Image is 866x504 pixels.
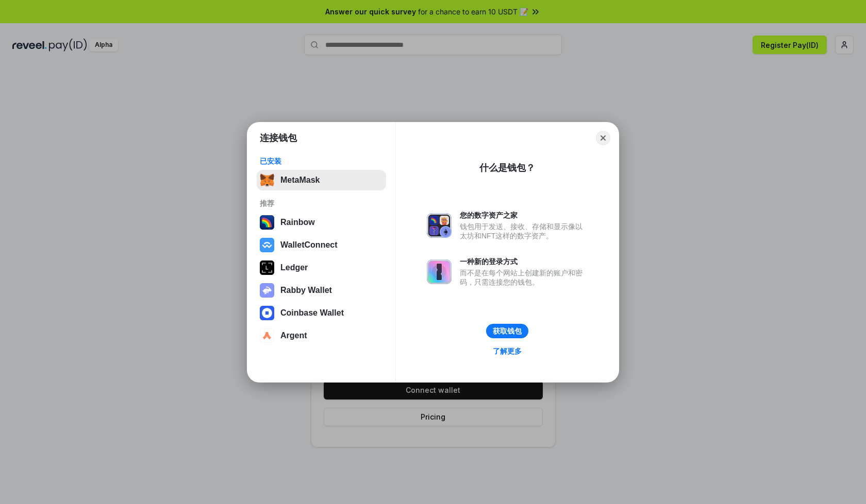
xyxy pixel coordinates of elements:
[460,257,588,266] div: 一种新的登录方式
[280,176,320,185] div: MetaMask
[596,131,610,145] button: Close
[280,331,307,340] div: Argent
[260,260,274,275] img: svg+xml,%3Csvg%20xmlns%3D%22http%3A%2F%2Fwww.w3.org%2F2000%2Fsvg%22%20width%3D%2228%22%20height%3...
[280,240,338,250] div: WalletConnect
[260,283,274,298] img: svg+xml,%3Csvg%20xmlns%3D%22http%3A%2F%2Fwww.w3.org%2F2000%2Fsvg%22%20fill%3D%22none%22%20viewBox...
[460,211,588,220] div: 您的数字资产之家
[260,199,383,208] div: 推荐
[257,212,386,233] button: Rainbow
[257,303,386,323] button: Coinbase Wallet
[257,325,386,346] button: Argent
[460,222,588,240] div: 钱包用于发送、接收、存储和显示像以太坊和NFT这样的数字资产。
[493,326,522,336] div: 获取钱包
[260,157,383,166] div: 已安装
[486,324,528,338] button: 获取钱包
[427,213,452,238] img: svg+xml,%3Csvg%20xmlns%3D%22http%3A%2F%2Fwww.w3.org%2F2000%2Fsvg%22%20fill%3D%22none%22%20viewBox...
[487,344,528,358] a: 了解更多
[260,132,297,144] h1: 连接钱包
[479,162,535,174] div: 什么是钱包？
[257,257,386,278] button: Ledger
[460,268,588,287] div: 而不是在每个网站上创建新的账户和密码，只需连接您的钱包。
[260,173,274,187] img: svg+xml,%3Csvg%20fill%3D%22none%22%20height%3D%2233%22%20viewBox%3D%220%200%2035%2033%22%20width%...
[280,218,315,227] div: Rainbow
[257,235,386,255] button: WalletConnect
[257,170,386,190] button: MetaMask
[427,259,452,284] img: svg+xml,%3Csvg%20xmlns%3D%22http%3A%2F%2Fwww.w3.org%2F2000%2Fsvg%22%20fill%3D%22none%22%20viewBox...
[280,286,332,295] div: Rabby Wallet
[260,306,274,320] img: svg+xml,%3Csvg%20width%3D%2228%22%20height%3D%2228%22%20viewBox%3D%220%200%2028%2028%22%20fill%3D...
[280,263,308,272] div: Ledger
[280,308,344,318] div: Coinbase Wallet
[493,346,522,356] div: 了解更多
[257,280,386,301] button: Rabby Wallet
[260,238,274,252] img: svg+xml,%3Csvg%20width%3D%2228%22%20height%3D%2228%22%20viewBox%3D%220%200%2028%2028%22%20fill%3D...
[260,328,274,343] img: svg+xml,%3Csvg%20width%3D%2228%22%20height%3D%2228%22%20viewBox%3D%220%200%2028%2028%22%20fill%3D...
[260,215,274,230] img: svg+xml,%3Csvg%20width%3D%22120%22%20height%3D%22120%22%20viewBox%3D%220%200%20120%20120%22%20fil...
